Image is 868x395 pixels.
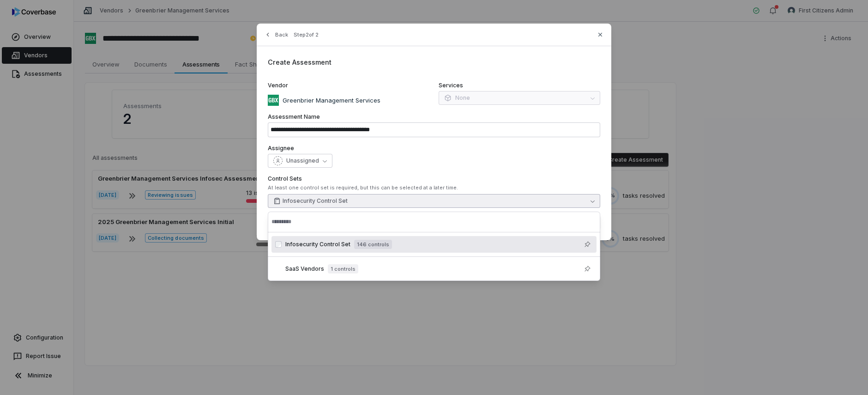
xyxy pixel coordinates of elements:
span: SaaS Vendors [285,265,324,273]
label: Assignee [268,145,600,152]
span: Step 2 of 2 [294,31,319,38]
span: 146 controls [354,240,392,249]
div: Suggestions [268,232,600,281]
p: Greenbrier Management Services [279,96,380,105]
button: Back [261,26,291,43]
span: 1 controls [328,264,358,273]
label: Control Sets [268,175,600,182]
div: At least one control set is required, but this can be selected at a later time. [268,184,600,191]
span: Infosecurity Control Set [285,241,350,248]
span: Infosecurity Control Set [283,197,348,205]
span: Vendor [268,82,288,89]
label: Assessment Name [268,113,600,121]
span: Create Assessment [268,58,332,66]
label: Services [439,82,600,89]
span: Unassigned [286,157,319,164]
